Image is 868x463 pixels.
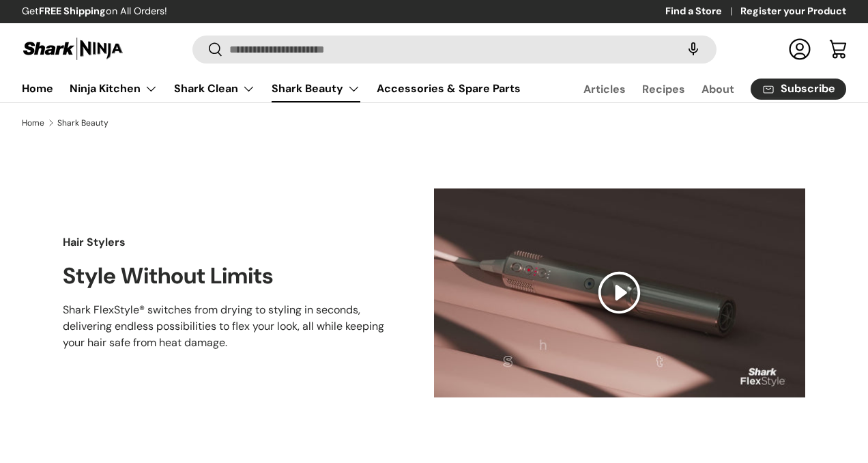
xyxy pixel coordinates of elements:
[22,75,53,102] a: Home
[22,36,124,62] img: Shark Ninja Philippines
[671,34,715,64] speech-search-button: Search by voice
[57,119,108,127] a: Shark Beauty
[263,75,368,102] summary: Shark Beauty
[63,234,390,251] p: Hair Stylers​
[22,119,44,127] a: Home
[63,302,390,351] p: Shark FlexStyle® switches from drying to styling in seconds, delivering endless possibilities to ...
[377,75,521,102] a: Accessories & Spare Parts
[665,4,740,19] a: Find a Store
[642,76,685,102] a: Recipes
[22,75,521,102] nav: Primary
[740,4,846,19] a: Register your Product
[39,5,106,17] strong: FREE Shipping
[272,75,360,102] a: Shark Beauty
[174,75,255,102] a: Shark Clean
[551,75,846,102] nav: Secondary
[61,75,166,102] summary: Ninja Kitchen
[751,79,846,100] a: Subscribe
[166,75,263,102] summary: Shark Clean
[781,83,835,94] span: Subscribe
[63,262,390,291] h2: ​Style Without Limits​
[70,75,158,102] a: Ninja Kitchen
[701,76,734,102] a: About
[22,117,846,129] nav: Breadcrumbs
[583,76,626,102] a: Articles
[22,4,167,19] p: Get on All Orders!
